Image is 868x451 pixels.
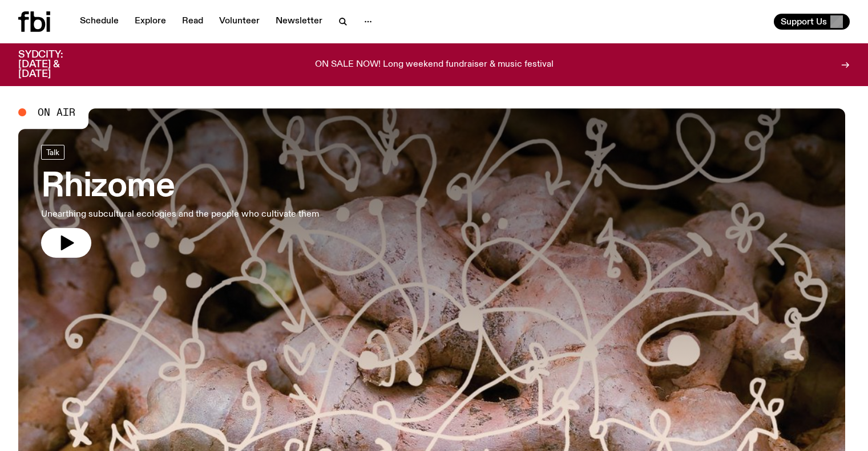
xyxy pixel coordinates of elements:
[38,107,75,117] span: On Air
[212,14,267,30] a: Volunteer
[781,17,827,27] span: Support Us
[269,14,329,30] a: Newsletter
[128,14,173,30] a: Explore
[41,171,319,203] h3: Rhizome
[774,14,850,30] button: Support Us
[73,14,126,30] a: Schedule
[18,50,91,79] h3: SYDCITY: [DATE] & [DATE]
[41,208,319,221] p: Unearthing subcultural ecologies and the people who cultivate them
[46,148,59,156] span: Talk
[41,145,319,258] a: RhizomeUnearthing subcultural ecologies and the people who cultivate them
[175,14,210,30] a: Read
[315,60,554,70] p: ON SALE NOW! Long weekend fundraiser & music festival
[41,145,64,160] a: Talk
